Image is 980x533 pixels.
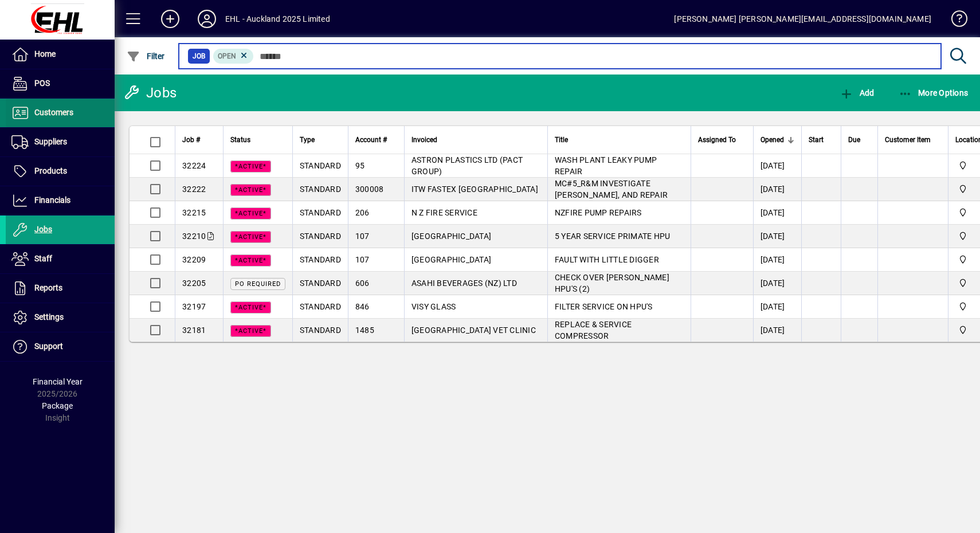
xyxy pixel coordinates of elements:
button: Add [152,9,189,29]
a: Settings [6,303,115,332]
button: Add [837,83,877,103]
span: Opened [761,134,784,146]
span: Financial Year [33,377,83,386]
span: [GEOGRAPHIC_DATA] [411,232,491,241]
span: VISY GLASS [411,302,456,311]
button: More Options [896,83,971,103]
span: FILTER SERVICE ON HPU'S [555,302,653,311]
span: 32181 [182,326,206,335]
div: Customer Item [885,134,941,146]
div: Invoiced [411,134,540,146]
span: Staff [34,254,52,263]
span: 32210 [182,232,206,241]
span: MC#5_R&M INVESTIGATE [PERSON_NAME], AND REPAIR [555,179,668,199]
span: 206 [355,208,370,217]
td: [DATE] [753,272,801,295]
span: Customer Item [885,134,931,146]
span: Job [193,50,205,62]
span: STANDARD [300,302,341,311]
span: 32224 [182,161,206,170]
span: Package [42,401,73,410]
span: Add [840,88,874,97]
span: CHECK OVER [PERSON_NAME] HPU'S (2) [555,273,669,293]
span: Assigned To [698,134,736,146]
span: Filter [127,52,165,61]
span: STANDARD [300,326,341,335]
span: Home [34,49,56,58]
span: STANDARD [300,279,341,288]
span: 32209 [182,255,206,264]
button: Filter [124,46,168,66]
span: REPLACE & SERVICE COMPRESSOR [555,320,632,340]
a: Support [6,332,115,361]
span: STANDARD [300,185,341,194]
a: Financials [6,186,115,215]
span: Settings [34,312,64,322]
span: 95 [355,161,365,170]
span: ITW FASTEX [GEOGRAPHIC_DATA] [411,185,538,194]
span: WASH PLANT LEAKY PUMP REPAIR [555,155,657,176]
span: [GEOGRAPHIC_DATA] VET CLINIC [411,326,536,335]
span: Suppliers [34,137,67,146]
span: Title [555,134,568,146]
div: [PERSON_NAME] [PERSON_NAME][EMAIL_ADDRESS][DOMAIN_NAME] [674,10,931,28]
span: 32215 [182,208,206,217]
span: Customers [34,108,73,117]
td: [DATE] [753,248,801,272]
span: 32205 [182,279,206,288]
div: Opened [761,134,794,146]
a: Staff [6,245,115,273]
span: Reports [34,283,62,292]
span: STANDARD [300,208,341,217]
span: POS [34,79,50,88]
mat-chip: Open Status: Open [213,49,254,64]
span: More Options [899,88,969,97]
span: ASTRON PLASTICS LTD (PACT GROUP) [411,155,523,176]
div: Jobs [123,84,177,102]
div: Job # [182,134,216,146]
td: [DATE] [753,201,801,225]
a: Knowledge Base [943,2,966,40]
span: 107 [355,255,370,264]
td: [DATE] [753,319,801,342]
span: 32197 [182,302,206,311]
button: Profile [189,9,225,29]
span: Status [230,134,250,146]
span: 32222 [182,185,206,194]
span: Jobs [34,225,52,234]
div: Assigned To [698,134,746,146]
span: Due [848,134,860,146]
span: Financials [34,195,70,205]
a: Reports [6,274,115,303]
span: 1485 [355,326,374,335]
span: Support [34,342,63,351]
div: EHL - Auckland 2025 Limited [225,10,330,28]
span: 846 [355,302,370,311]
span: NZFIRE PUMP REPAIRS [555,208,642,217]
td: [DATE] [753,154,801,178]
span: STANDARD [300,255,341,264]
span: Start [809,134,824,146]
span: STANDARD [300,232,341,241]
a: Customers [6,99,115,127]
span: FAULT WITH LITTLE DIGGER [555,255,659,264]
span: ASAHI BEVERAGES (NZ) LTD [411,279,517,288]
span: 300008 [355,185,384,194]
span: STANDARD [300,161,341,170]
span: 107 [355,232,370,241]
span: Open [218,52,236,60]
span: Account # [355,134,387,146]
a: Home [6,40,115,69]
span: Type [300,134,315,146]
div: Due [848,134,871,146]
a: POS [6,69,115,98]
span: Job # [182,134,200,146]
span: 5 YEAR SERVICE PRIMATE HPU [555,232,671,241]
span: N Z FIRE SERVICE [411,208,477,217]
a: Products [6,157,115,186]
div: Account # [355,134,397,146]
td: [DATE] [753,178,801,201]
td: [DATE] [753,295,801,319]
td: [DATE] [753,225,801,248]
span: Products [34,166,67,175]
